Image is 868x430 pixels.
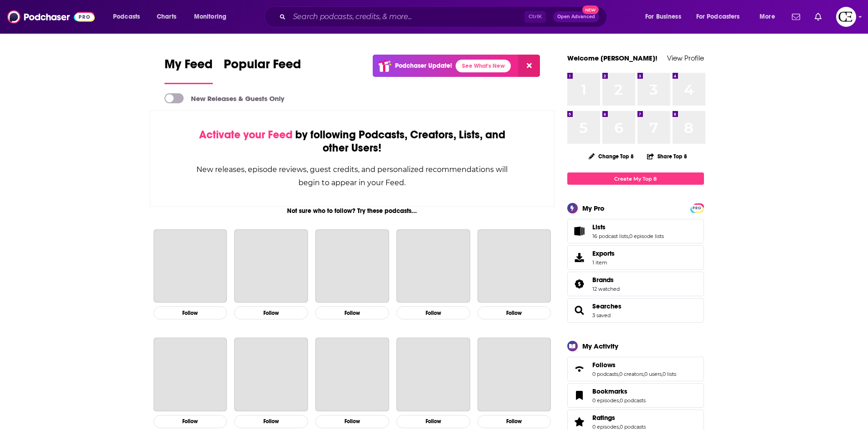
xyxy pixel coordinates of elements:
[188,10,238,24] button: open menu
[690,10,753,24] button: open menu
[592,397,619,404] a: 0 episodes
[592,387,646,395] a: Bookmarks
[478,338,551,411] a: Business Wars
[619,371,643,377] a: 0 creators
[199,128,293,142] span: Activate your Feed
[639,10,693,24] button: open menu
[315,306,389,319] button: Follow
[570,278,589,290] a: Brands
[592,276,620,284] a: Brands
[643,371,644,377] span: ,
[289,10,524,24] input: Search podcasts, credits, & more...
[592,387,627,395] span: Bookmarks
[788,9,804,25] a: Show notifications dropdown
[647,147,688,165] button: Share Top 8
[234,229,308,303] a: This American Life
[234,338,308,411] a: Radiolab
[760,10,775,23] span: More
[620,424,646,430] a: 0 podcasts
[164,56,213,84] a: My Feed
[154,338,227,411] a: Ologies with Alie Ward
[811,9,825,25] a: Show notifications dropdown
[456,60,511,72] a: See What's New
[592,249,615,258] span: Exports
[582,5,599,14] span: New
[836,7,856,27] img: User Profile
[107,10,152,24] button: open menu
[592,223,664,231] a: Lists
[154,415,227,428] button: Follow
[7,8,95,25] img: Podchaser - Follow, Share and Rate Podcasts
[570,415,589,428] a: Ratings
[567,219,704,243] span: Lists
[570,304,589,317] a: Searches
[692,205,703,212] span: PRO
[567,172,704,185] a: Create My Top 8
[620,397,646,404] a: 0 podcasts
[592,233,628,239] a: 16 podcast lists
[592,259,615,266] span: 1 item
[619,424,620,430] span: ,
[395,62,452,70] p: Podchaser Update!
[628,233,629,239] span: ,
[273,6,616,27] div: Search podcasts, credits, & more...
[567,357,704,381] span: Follows
[644,371,662,377] a: 0 users
[696,10,740,23] span: For Podcasters
[592,371,618,377] a: 0 podcasts
[315,415,389,428] button: Follow
[592,414,615,422] span: Ratings
[234,306,308,319] button: Follow
[478,229,551,303] a: My Favorite Murder with Karen Kilgariff and Georgia Hardstark
[645,10,681,23] span: For Business
[583,151,640,162] button: Change Top 8
[592,361,676,369] a: Follows
[836,7,856,27] button: Show profile menu
[592,361,616,369] span: Follows
[553,11,599,22] button: Open AdvancedNew
[592,312,611,319] a: 3 saved
[478,415,551,428] button: Follow
[570,363,589,375] a: Follows
[157,10,176,23] span: Charts
[224,56,301,84] a: Popular Feed
[692,204,703,211] a: PRO
[618,371,619,377] span: ,
[667,54,704,62] a: View Profile
[196,128,509,155] div: by following Podcasts, Creators, Lists, and other Users!
[567,272,704,296] span: Brands
[396,338,470,411] a: TED Talks Daily
[570,225,589,238] a: Lists
[196,163,509,189] div: New releases, episode reviews, guest credits, and personalized recommendations will begin to appe...
[224,56,301,77] span: Popular Feed
[396,415,470,428] button: Follow
[582,204,605,212] div: My Pro
[592,424,619,430] a: 0 episodes
[619,397,620,404] span: ,
[164,56,213,77] span: My Feed
[753,10,786,24] button: open menu
[315,229,389,303] a: Planet Money
[592,302,621,310] a: Searches
[151,10,182,24] a: Charts
[150,207,555,215] div: Not sure who to follow? Try these podcasts...
[234,415,308,428] button: Follow
[154,306,227,319] button: Follow
[663,371,676,377] a: 0 lists
[164,93,284,103] a: New Releases & Guests Only
[567,245,704,270] a: Exports
[592,223,606,231] span: Lists
[396,306,470,319] button: Follow
[570,251,589,264] span: Exports
[154,229,227,303] a: The Joe Rogan Experience
[567,383,704,408] span: Bookmarks
[567,298,704,323] span: Searches
[524,11,546,23] span: Ctrl K
[570,389,589,402] a: Bookmarks
[194,10,226,23] span: Monitoring
[629,233,664,239] a: 0 episode lists
[836,7,856,27] span: Logged in as cozyearthaudio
